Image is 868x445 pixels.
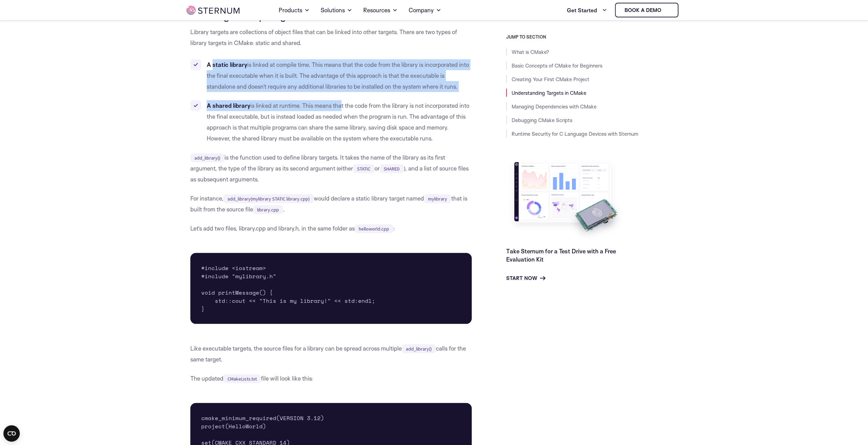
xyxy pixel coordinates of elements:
[512,103,597,110] a: Managing Dependencies with CMake
[615,3,678,17] a: Book a demo
[380,164,404,173] code: SHARED
[424,194,451,203] code: mylibrary
[512,62,602,69] a: Basic Concepts of CMake for Beginners
[506,34,681,40] h3: JUMP TO SECTION
[512,90,586,96] a: Understanding Targets in CMake
[190,10,472,21] h3: Defining Library Targets
[321,1,352,20] a: Solutions
[353,164,374,173] code: STATIC
[512,117,572,123] a: Debugging CMake Scripts
[190,152,472,185] p: is the function used to define library targets. It takes the name of the library as its first arg...
[3,425,20,442] button: Open CMP widget
[506,157,626,242] img: Take Sternum for a Test Drive with a Free Evaluation Kit
[190,153,224,162] code: add_library()
[207,61,247,68] b: A static library
[187,6,239,15] img: sternum iot
[223,194,314,203] code: add_library(mylibrary STATIC library.cpp)
[506,248,616,263] a: Take Sternum for a Test Drive with a Free Evaluation Kit
[207,102,250,109] b: A shared library
[190,373,472,384] p: The updated file will look like this:
[190,100,472,144] li: is linked at runtime. This means that the code from the library is not incorporated into the fina...
[512,76,589,83] a: Creating Your First CMake Project
[567,3,607,17] a: Get Started
[190,343,472,365] p: Like executable targets, the source files for a library can be spread across multiple calls for t...
[363,1,398,20] a: Resources
[355,224,393,233] code: helloworld.cpp
[190,223,472,234] p: Let’s add two files, library.cpp and library.h, in the same folder as :
[506,274,545,282] a: Start Now
[512,49,549,55] a: What is CMake?
[253,205,283,214] code: library.cpp
[190,27,472,48] p: Library targets are collections of object files that can be linked into other targets. There are ...
[190,193,472,215] p: For instance, would declare a static library target named that is built from the source file .
[402,344,436,353] code: add_library()
[223,374,261,383] code: CMakeLists.txt
[409,1,441,20] a: Company
[664,8,669,13] img: sternum iot
[279,1,310,20] a: Products
[190,253,472,324] pre: #include <iostream> #include "mylibrary.h" void printMessage() { std::cout << "This is my library...
[190,59,472,92] li: is linked at compile time. This means that the code from the library is incorporated into the fin...
[512,131,638,137] a: Runtime Security for C Language Devices with Sternum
